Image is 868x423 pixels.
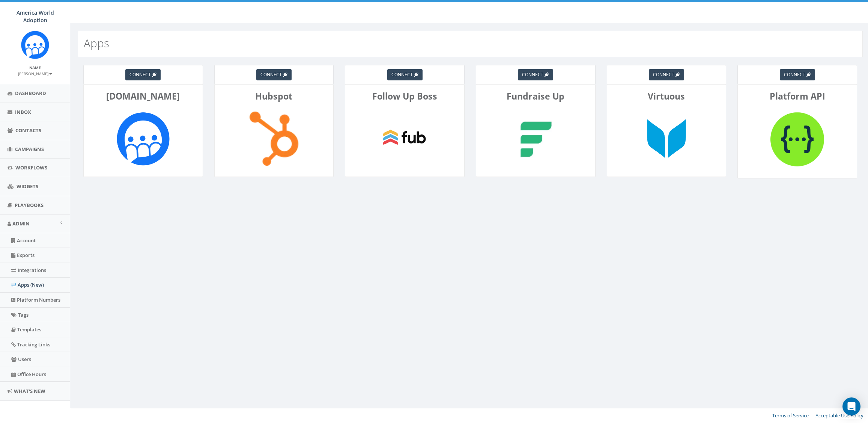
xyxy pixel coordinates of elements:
a: Acceptable Use Policy [815,412,863,419]
a: connect [780,69,815,80]
a: connect [125,69,161,80]
span: connect [522,71,543,78]
img: Rally.so-logo [111,106,175,171]
p: Fundraise Up [482,90,590,103]
span: Inbox [15,109,31,115]
img: Fundraise Up-logo [503,106,568,171]
img: Hubspot-logo [242,106,306,171]
span: Contacts [15,127,41,134]
span: Campaigns [15,146,44,153]
span: Workflows [15,164,47,171]
img: Follow Up Boss-logo [373,106,437,171]
a: connect [649,69,684,80]
p: Hubspot [220,90,328,103]
a: connect [518,69,553,80]
span: What's New [14,388,45,394]
a: Terms of Service [772,412,809,419]
span: Widgets [17,183,38,190]
p: [DOMAIN_NAME] [89,90,197,103]
h2: Apps [84,37,109,49]
span: Playbooks [15,202,44,208]
span: connect [260,71,282,78]
span: Dashboard [15,90,46,97]
a: connect [387,69,423,80]
span: connect [129,71,151,78]
img: Rally_Corp_Icon.png [21,31,49,59]
p: Virtuous [613,90,721,103]
a: connect [256,69,292,80]
span: connect [653,71,674,78]
small: [PERSON_NAME] [18,71,52,76]
small: Name [29,65,41,70]
p: Follow Up Boss [351,90,459,103]
span: Admin [12,220,30,227]
div: Open Intercom Messenger [842,397,860,415]
span: connect [784,71,805,78]
img: Virtuous-logo [634,106,699,171]
a: [PERSON_NAME] [18,70,52,77]
p: Platform API [743,90,851,103]
span: America World Adoption [17,9,54,24]
span: connect [391,71,413,78]
img: Platform API-logo [765,106,830,172]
